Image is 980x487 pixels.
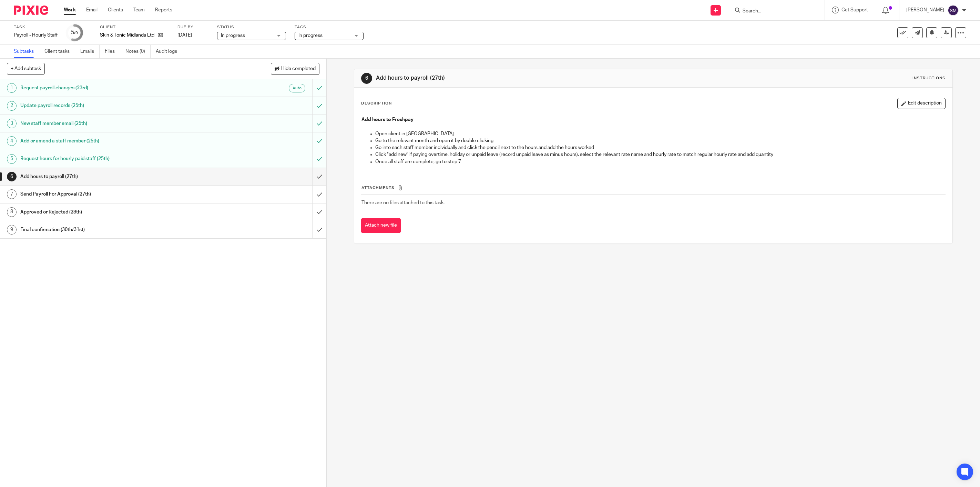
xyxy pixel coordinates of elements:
p: Once all staff are complete, go to step 7 [375,158,945,165]
span: In progress [298,33,323,38]
div: 7 [7,189,17,199]
div: 6 [7,172,17,181]
span: Get Support [841,8,868,12]
p: Go into each staff member individually and click the pencil next to the hours and add the hours w... [375,144,945,151]
button: Attach new file [361,218,401,233]
span: [DATE] [177,33,192,38]
button: Hide completed [271,63,319,74]
div: Auto [289,84,305,92]
p: Go to the relevant month and open it by double clicking [375,137,945,144]
div: 6 [361,73,372,84]
strong: Add hours to Freshpay [361,117,414,122]
label: Task [14,24,58,30]
div: 2 [7,101,17,111]
span: There are no files attached to this task. [361,200,445,205]
label: Tags [295,24,364,30]
h1: Final confirmation (30th/31st) [20,225,211,235]
img: Pixie [14,6,48,15]
h1: New staff member email (25th) [20,118,211,129]
a: Client tasks [44,45,75,58]
h1: Update payroll records (25th) [20,100,211,111]
div: 9 [7,225,17,235]
div: 3 [7,119,17,128]
a: Clients [108,7,123,13]
img: svg%3E [948,5,959,16]
span: In progress [221,33,245,38]
h1: Request payroll changes (23rd) [20,83,211,93]
label: Status [217,24,286,30]
div: Payroll - Hourly Staff [14,32,58,39]
div: 8 [7,207,17,217]
div: 5 [7,154,17,164]
p: Open client in [GEOGRAPHIC_DATA] [375,130,945,137]
label: Client [100,24,169,30]
a: Email [86,7,98,13]
span: Attachments [361,186,395,190]
p: Description [361,101,392,106]
a: Notes (0) [125,45,151,58]
p: Click "add new" if paying overtime, holiday or unpaid leave (record unpaid leave as minus hours),... [375,151,945,158]
button: Edit description [897,98,946,109]
p: [PERSON_NAME] [906,7,944,13]
a: Team [133,7,145,13]
h1: Send Payroll For Approval (27th) [20,189,211,199]
input: Search [742,8,804,14]
a: Reports [155,7,172,13]
button: + Add subtask [7,63,45,74]
div: 4 [7,136,17,146]
h1: Add hours to payroll (27th) [376,74,668,82]
h1: Add or amend a staff member (25th) [20,136,211,146]
span: Hide completed [281,66,316,72]
div: Instructions [912,76,946,81]
a: Audit logs [156,45,182,58]
a: Files [105,45,120,58]
label: Due by [177,24,208,30]
h1: Approved or Rejected (28th) [20,207,211,217]
h1: Request hours for hourly paid staff (25th) [20,153,211,164]
div: 5 [71,29,78,37]
a: Subtasks [14,45,39,58]
div: 1 [7,83,17,93]
a: Emails [80,45,100,58]
h1: Add hours to payroll (27th) [20,171,211,182]
p: Skin & Tonic Midlands Ltd [100,32,154,39]
a: Work [64,7,76,13]
small: /9 [74,31,78,35]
